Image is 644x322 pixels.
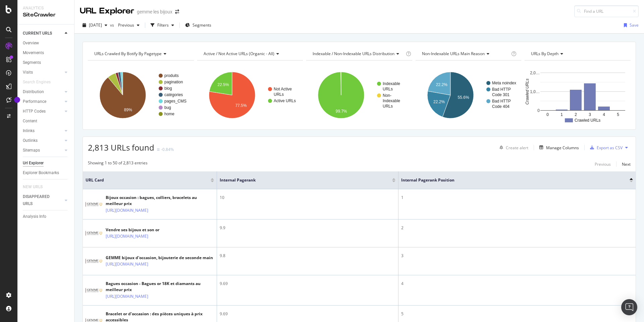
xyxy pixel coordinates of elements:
a: Outlinks [23,137,63,144]
img: main image [86,258,102,264]
span: Indexable / Non-Indexable URLs distribution [313,51,394,56]
span: 2,813 URLs found [88,142,154,153]
text: 77.5% [235,103,247,108]
div: gemme les bijoux [137,8,172,15]
div: Movements [23,49,44,56]
a: Overview [23,40,69,47]
text: 2,0… [530,71,540,75]
text: 22.2% [436,82,447,87]
text: 55.6% [458,95,469,100]
svg: A chart. [306,66,412,124]
text: Active URLs [274,98,296,103]
div: Save [630,22,639,28]
a: Performance [23,98,63,105]
text: Crawled URLs [525,79,530,105]
a: Url Explorer [23,160,69,167]
div: arrow-right-arrow-left [175,9,179,14]
a: DISAPPEARED URLS [23,193,63,207]
button: Segments [182,20,214,31]
span: Internal Pagerank [220,177,382,183]
div: 9.69 [220,281,395,287]
span: vs [110,22,115,28]
text: Bad HTTP [492,99,511,104]
text: 89% [124,108,132,112]
div: Filters [157,22,169,28]
a: Visits [23,69,63,76]
text: 3 [589,112,591,117]
svg: A chart. [197,66,303,124]
text: Indexable [383,81,400,86]
h4: URLs Crawled By Botify By pagetype [93,48,188,59]
div: 5 [401,311,633,317]
div: 3 [401,253,633,259]
a: CURRENT URLS [23,30,63,37]
div: 9.8 [220,253,395,259]
div: Tooltip anchor [14,97,20,103]
div: Open Intercom Messenger [621,299,637,315]
a: [URL][DOMAIN_NAME] [106,261,148,268]
button: Previous [115,20,142,31]
text: Code 301 [492,92,509,97]
text: Non- [383,93,391,98]
text: Code 404 [492,104,509,109]
text: bug [164,105,171,110]
div: Explorer Bookmarks [23,169,59,176]
a: Movements [23,49,69,56]
span: Segments [193,22,211,28]
div: Vendre ses bijoux et son or [106,227,170,233]
svg: A chart. [88,66,194,124]
div: 2 [401,225,633,231]
h4: URLs by Depth [530,48,625,59]
div: DISAPPEARED URLS [23,193,57,207]
h4: Non-Indexable URLs Main Reason [421,48,510,59]
svg: A chart. [416,66,522,124]
a: [URL][DOMAIN_NAME] [106,233,148,240]
svg: A chart. [525,66,631,124]
a: Segments [23,59,69,66]
div: 9.69 [220,311,395,317]
div: URL Explorer [80,5,134,17]
a: Analysis Info [23,213,69,220]
text: Indexable [383,98,400,103]
text: catégories [164,92,183,97]
a: Search Engines [23,79,57,86]
span: URLs Crawled By Botify By pagetype [94,51,162,56]
img: main image [86,288,102,293]
a: [URL][DOMAIN_NAME] [106,293,148,300]
button: Previous [595,160,611,168]
div: HTTP Codes [23,108,46,115]
a: Distribution [23,88,63,95]
img: main image [86,231,102,236]
text: 1,0… [530,89,540,94]
text: home [164,112,174,116]
div: Analysis Info [23,213,46,220]
button: Filters [148,20,177,31]
div: 4 [401,281,633,287]
text: 22.5% [217,82,229,87]
button: Export as CSV [587,142,623,153]
a: Inlinks [23,127,63,134]
text: 1 [561,112,563,117]
div: 10 [220,195,395,201]
span: URLs by Depth [531,51,558,56]
div: Previous [595,161,611,167]
div: Url Explorer [23,160,44,167]
a: Explorer Bookmarks [23,169,69,176]
text: 4 [603,112,605,117]
span: URL Card [86,177,209,183]
button: Create alert [497,142,528,153]
button: Manage Columns [537,144,579,152]
h4: Indexable / Non-Indexable URLs Distribution [311,48,405,59]
div: Overview [23,40,39,47]
div: Visits [23,69,33,76]
text: Not Active [274,87,292,91]
a: Content [23,118,69,125]
div: Bagues occasion - Bagues or 18K et diamants au meilleur prix [106,281,214,293]
text: 2 [575,112,577,117]
button: Next [622,160,631,168]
